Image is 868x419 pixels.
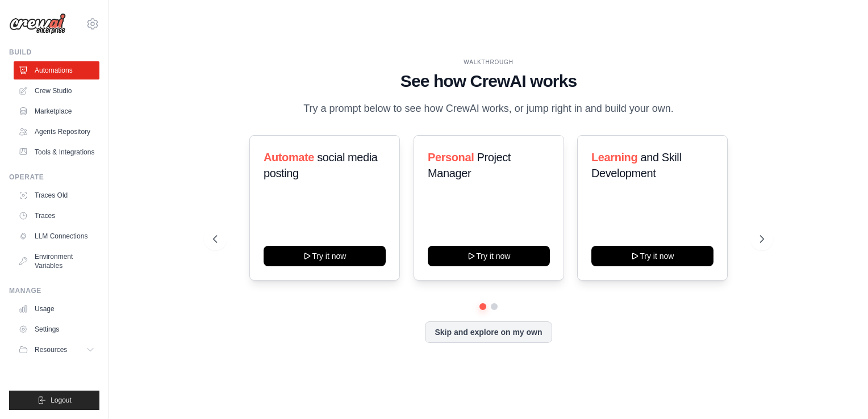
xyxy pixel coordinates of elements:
a: LLM Connections [14,227,99,245]
h1: See how CrewAI works [213,71,764,91]
button: Skip and explore on my own [425,321,552,343]
div: Operate [9,173,99,182]
span: Resources [35,345,67,354]
a: Usage [14,300,99,318]
button: Resources [14,341,99,359]
div: Manage [9,286,99,295]
span: Learning [591,151,637,164]
a: Environment Variables [14,248,99,275]
div: Build [9,48,99,57]
a: Settings [14,320,99,338]
a: Marketplace [14,102,99,120]
a: Tools & Integrations [14,143,99,161]
span: social media posting [264,151,378,179]
img: Logo [9,13,66,35]
button: Logout [9,391,99,410]
span: Personal [428,151,474,164]
a: Traces Old [14,186,99,204]
a: Agents Repository [14,123,99,141]
a: Crew Studio [14,82,99,100]
p: Try a prompt below to see how CrewAI works, or jump right in and build your own. [298,100,679,117]
button: Try it now [591,246,713,266]
span: Project Manager [428,151,511,179]
div: WALKTHROUGH [213,58,764,66]
button: Try it now [264,246,386,266]
a: Traces [14,207,99,225]
button: Try it now [428,246,550,266]
span: Automate [264,151,314,164]
a: Automations [14,61,99,79]
span: Logout [51,396,72,405]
